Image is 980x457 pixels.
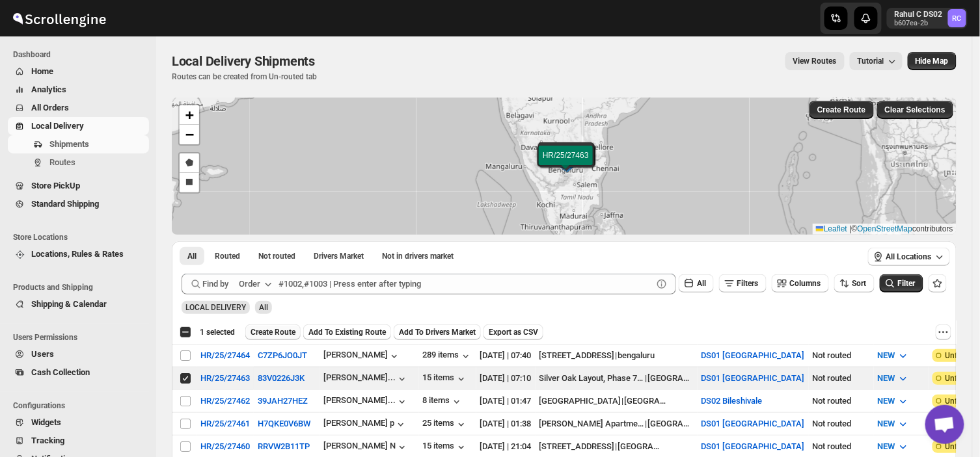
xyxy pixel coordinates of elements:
p: Routes can be created from Un-routed tab [172,72,320,82]
button: DS02 Bileshivale [701,396,763,406]
button: Claimable [306,247,372,265]
button: More actions [936,324,951,340]
span: Not in drivers market [382,251,454,261]
span: Home [31,66,53,76]
span: 1 selected [200,327,235,337]
span: NEW [878,441,895,451]
div: Not routed [813,372,870,385]
div: [STREET_ADDRESS] [539,349,615,362]
span: NEW [878,419,895,428]
text: RC [953,14,962,23]
span: NEW [878,373,895,383]
img: Marker [556,154,576,168]
span: Export as CSV [489,327,538,337]
div: HR/25/27462 [200,396,250,406]
div: Not routed [813,417,870,430]
span: Filters [737,279,759,288]
span: Products and Shipping [13,282,150,293]
button: NEW [870,413,918,434]
span: Routed [215,251,240,261]
span: NEW [878,396,895,406]
a: Zoom in [180,105,199,125]
button: 39JAH27HEZ [258,396,308,406]
span: Not routed [258,251,295,261]
span: All [187,251,197,261]
button: [PERSON_NAME] p [323,418,407,431]
div: | [539,440,694,453]
span: Sort [852,279,867,288]
a: Draw a rectangle [180,173,199,192]
span: Shipping & Calendar [31,299,107,309]
div: [DATE] | 01:47 [480,395,532,408]
a: Zoom out [180,125,199,144]
div: 289 items [423,350,472,363]
span: + [185,107,194,123]
div: © contributors [813,224,957,235]
button: HR/25/27463 [200,373,250,383]
button: DS01 [GEOGRAPHIC_DATA] [701,419,805,428]
button: Tracking [8,432,149,450]
span: Standard Shipping [31,199,99,209]
button: Create Route [245,324,301,340]
span: Add To Drivers Market [399,327,476,337]
div: HR/25/27464 [200,350,250,360]
p: Rahul C DS02 [895,9,943,20]
span: Hide Map [916,56,949,66]
span: Store Locations [13,232,150,242]
button: Clear Selections [877,101,953,119]
button: Shipments [8,135,149,153]
div: [GEOGRAPHIC_DATA] [539,395,621,408]
button: Order [231,274,282,294]
button: RRVW2B11TP [258,441,310,451]
a: Open chat [925,405,964,444]
button: [PERSON_NAME] N [323,441,409,454]
span: Cash Collection [31,367,90,377]
div: [STREET_ADDRESS] [539,440,615,453]
button: Filter [880,274,923,293]
button: HR/25/27461 [200,419,250,428]
span: Tutorial [858,57,884,66]
button: Cash Collection [8,363,149,382]
img: Marker [555,157,575,171]
span: Filter [898,279,916,288]
span: Users [31,349,54,359]
button: [PERSON_NAME] [323,350,401,363]
button: DS01 [GEOGRAPHIC_DATA] [701,373,805,383]
span: Create Route [817,105,866,115]
div: [GEOGRAPHIC_DATA] [618,440,664,453]
div: | [539,372,694,385]
button: 83V0226J3K [258,373,305,383]
span: Drivers Market [314,251,364,261]
span: Add To Existing Route [308,327,386,337]
button: NEW [870,345,918,366]
span: Local Delivery [31,121,84,131]
button: Add To Existing Route [303,324,391,340]
div: bengaluru [618,349,655,362]
p: b607ea-2b [895,20,943,27]
span: Dashboard [13,49,150,60]
div: 25 items [423,418,468,431]
div: Not routed [813,440,870,453]
button: 15 items [423,372,468,385]
a: OpenStreetMap [858,224,913,233]
div: [GEOGRAPHIC_DATA] [625,395,670,408]
span: Locations, Rules & Rates [31,249,124,259]
button: NEW [870,436,918,457]
span: Users Permissions [13,332,150,343]
button: Filters [719,274,767,293]
img: Marker [558,158,577,172]
span: Analytics [31,85,66,94]
div: [PERSON_NAME] Apartments Pattandur Agrahara [GEOGRAPHIC_DATA] [539,417,645,430]
button: 8 items [423,395,463,408]
button: 15 items [423,441,468,454]
span: Find by [202,278,228,291]
span: Rahul C DS02 [948,9,966,27]
button: NEW [870,368,918,389]
button: Export as CSV [483,324,543,340]
button: HR/25/27460 [200,441,250,451]
button: C7ZP6JO0JT [258,350,307,360]
a: Draw a polygon [180,153,199,173]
